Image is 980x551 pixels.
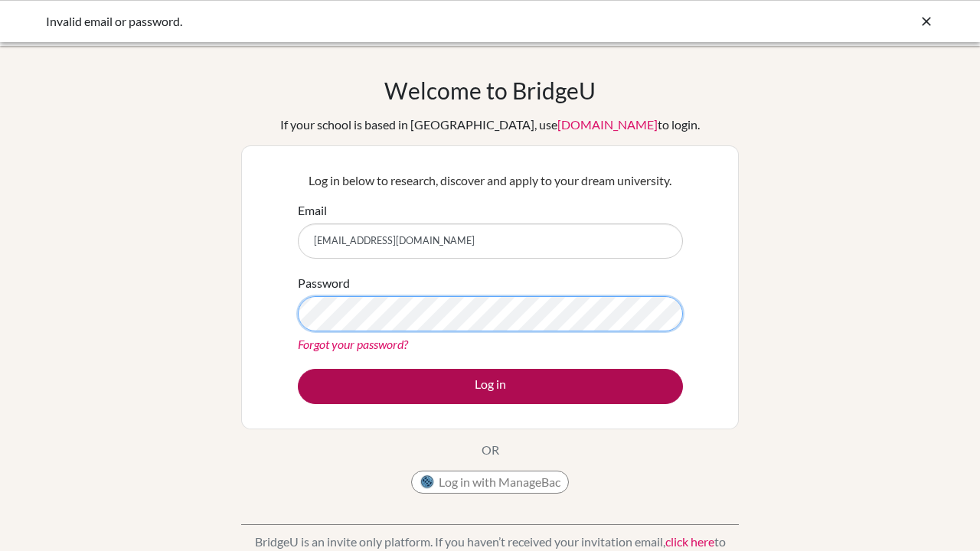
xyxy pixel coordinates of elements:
div: Invalid email or password. [46,12,704,31]
div: If your school is based in [GEOGRAPHIC_DATA], use to login. [280,116,700,134]
label: Email [298,201,327,220]
button: Log in with ManageBac [411,471,569,494]
h1: Welcome to BridgeU [384,77,596,104]
label: Password [298,274,350,292]
p: Log in below to research, discover and apply to your dream university. [298,171,683,190]
button: Log in [298,369,683,404]
a: Forgot your password? [298,337,408,351]
a: click here [665,534,714,549]
p: OR [482,441,499,459]
a: [DOMAIN_NAME] [557,117,658,132]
